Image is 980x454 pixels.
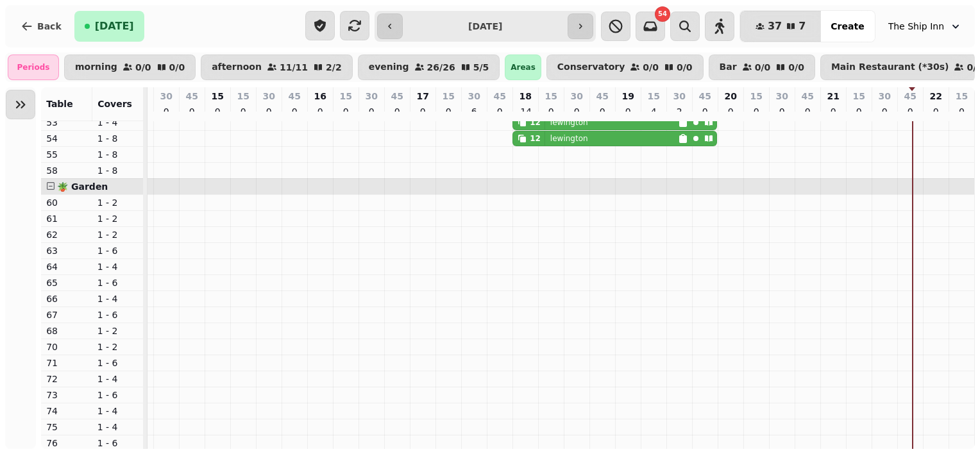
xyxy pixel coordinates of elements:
[621,90,634,103] p: 19
[46,437,87,450] p: 76
[46,116,87,129] p: 53
[571,105,582,118] p: 0
[46,99,73,109] span: Table
[546,105,556,118] p: 0
[315,105,325,118] p: 0
[878,90,890,103] p: 30
[97,148,139,161] p: 1 - 8
[212,105,223,118] p: 0
[570,90,582,103] p: 30
[777,105,787,118] p: 0
[97,132,139,145] p: 1 - 8
[97,260,139,273] p: 1 - 4
[46,389,87,401] p: 73
[881,15,970,38] button: The Ship Inn
[831,22,864,31] span: Create
[314,90,326,103] p: 16
[658,11,667,17] span: 54
[161,105,171,118] p: 0
[160,90,172,103] p: 30
[505,55,541,80] div: Areas
[557,62,625,72] p: Conservatory
[97,212,139,225] p: 1 - 2
[673,90,685,103] p: 30
[391,90,403,103] p: 45
[46,260,87,273] p: 64
[187,105,197,118] p: 0
[828,105,838,118] p: 0
[46,357,87,369] p: 71
[97,228,139,241] p: 1 - 2
[6,90,35,119] button: Expand sidebar
[169,63,185,72] p: 0 / 0
[97,292,139,305] p: 1 - 4
[365,90,377,103] p: 30
[289,105,300,118] p: 0
[97,421,139,433] p: 1 - 4
[674,105,684,118] p: 2
[237,90,249,103] p: 15
[97,116,139,129] p: 1 - 4
[46,164,87,177] p: 58
[493,90,505,103] p: 45
[416,90,428,103] p: 17
[956,90,968,103] p: 15
[623,105,633,118] p: 0
[74,11,144,42] button: [DATE]
[755,63,771,72] p: 0 / 0
[97,437,139,450] p: 1 - 6
[788,63,804,72] p: 0 / 0
[46,212,87,225] p: 61
[46,132,87,145] p: 54
[366,105,376,118] p: 0
[596,90,608,103] p: 45
[820,11,874,42] button: Create
[46,340,87,353] p: 70
[545,90,557,103] p: 15
[427,63,455,72] p: 26 / 26
[827,90,839,103] p: 21
[46,244,87,257] p: 63
[643,63,659,72] p: 0 / 0
[750,90,762,103] p: 15
[97,357,139,369] p: 1 - 6
[724,90,736,103] p: 20
[97,373,139,385] p: 1 - 4
[212,62,262,72] p: afternoon
[8,55,59,80] div: Periods
[802,105,813,118] p: 0
[46,421,87,433] p: 75
[97,244,139,257] p: 1 - 6
[46,228,87,241] p: 62
[418,105,428,118] p: 0
[468,90,480,103] p: 30
[75,62,117,72] p: morning
[185,90,198,103] p: 45
[751,105,761,118] p: 0
[831,62,949,72] p: Main Restaurant (*30s)
[97,276,139,289] p: 1 - 6
[95,21,134,31] span: [DATE]
[262,90,275,103] p: 30
[905,105,915,118] p: 0
[550,133,588,144] p: lewington
[931,105,941,118] p: 0
[956,105,967,118] p: 0
[37,22,62,31] span: Back
[64,55,196,80] button: morning0/00/0
[888,20,944,33] span: The Ship Inn
[597,105,607,118] p: 0
[46,324,87,337] p: 68
[280,63,308,72] p: 11 / 11
[473,63,489,72] p: 5 / 5
[57,181,108,192] span: 🪴 Garden
[341,105,351,118] p: 0
[904,90,916,103] p: 45
[97,389,139,401] p: 1 - 6
[725,105,736,118] p: 0
[698,90,711,103] p: 45
[97,164,139,177] p: 1 - 8
[358,55,500,80] button: evening26/265/5
[647,90,659,103] p: 15
[46,292,87,305] p: 66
